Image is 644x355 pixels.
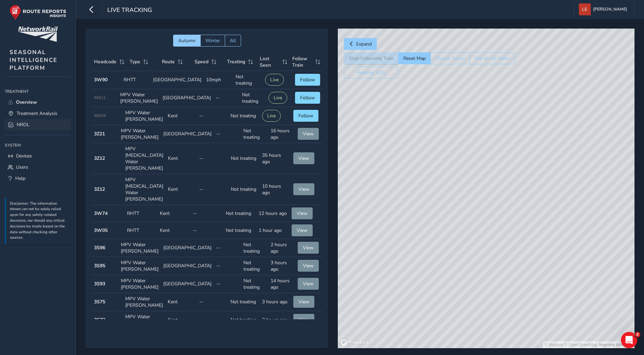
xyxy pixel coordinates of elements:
td: -- [197,143,228,174]
td: 14 hours ago [268,275,295,293]
td: [GEOGRAPHIC_DATA] [160,89,213,107]
span: All [230,37,236,44]
td: [GEOGRAPHIC_DATA] [161,125,214,143]
span: View [303,263,314,269]
td: MPV [MEDICAL_DATA] Water [PERSON_NAME] [123,174,166,205]
button: View [298,278,319,290]
td: -- [214,275,241,293]
td: Not treating [241,125,268,143]
td: Not treating [228,293,260,311]
span: Type [130,58,140,65]
button: View [298,260,319,272]
span: 98921 [94,95,106,100]
span: Expand [356,41,372,47]
td: -- [190,205,223,222]
td: Not treating [241,239,268,257]
td: MPV Water [PERSON_NAME] [123,107,165,125]
span: Users [16,164,28,170]
td: 2 hours ago [260,311,291,329]
span: View [298,317,309,323]
span: View [297,227,308,234]
td: Kent [165,107,197,125]
span: View [303,131,314,137]
td: RHTT [121,71,151,89]
strong: 3Z12 [94,186,105,192]
td: Not treating [228,143,260,174]
td: 12 hours ago [256,205,289,222]
td: -- [197,311,228,329]
td: -- [190,222,223,239]
td: 10mph [204,71,233,89]
span: View [298,299,309,305]
a: Users [5,162,71,173]
a: NROL [5,119,71,130]
span: View [298,155,309,162]
span: Help [15,175,25,182]
span: Last Seen [260,55,280,68]
a: Help [5,173,71,184]
td: MPV Water [PERSON_NAME] [118,257,161,275]
button: Follow [295,74,320,86]
strong: 3S96 [94,244,105,251]
span: Autumn [178,37,196,44]
td: -- [214,257,241,275]
td: Not treating [233,71,263,89]
strong: 3Z12 [94,155,105,162]
span: Winter [205,37,220,44]
strong: 3S75 [94,299,105,305]
strong: 3Z21 [94,131,105,137]
strong: 3W05 [94,227,108,234]
td: Kent [165,293,197,311]
button: Winter [200,35,225,47]
span: [PERSON_NAME] [593,3,627,15]
span: Follow [300,77,315,83]
strong: 3W74 [94,210,108,217]
a: Treatment Analysis [5,108,71,119]
td: MPV Water [PERSON_NAME] [118,239,161,257]
button: Weather (off) [344,67,398,79]
span: NROL [17,121,30,128]
button: Expand [344,38,377,50]
img: rr logo [10,5,66,20]
span: Speed [195,58,208,65]
button: [PERSON_NAME] [579,3,629,15]
td: [GEOGRAPHIC_DATA] [161,257,214,275]
td: Not treating [228,107,260,125]
span: SEASONAL INTELLIGENCE PLATFORM [10,48,57,72]
span: View [298,186,309,192]
td: Not treating [228,311,260,329]
td: -- [197,293,228,311]
td: MPV Water [PERSON_NAME] [118,275,161,293]
td: MPV Water [PERSON_NAME] [118,125,161,143]
span: Follow Train [292,55,313,68]
strong: 3S73 [94,317,105,323]
button: See all UK trains [470,52,515,64]
td: [GEOGRAPHIC_DATA] [151,71,204,89]
span: Follow [298,113,313,119]
td: Kent [158,222,190,239]
td: Not treating [241,275,268,293]
td: Not treating [240,89,266,107]
td: Kent [166,143,197,174]
td: Kent [165,311,197,329]
td: [GEOGRAPHIC_DATA] [161,275,214,293]
strong: 3W90 [94,77,108,83]
span: Live Tracking [107,6,152,15]
iframe: Intercom live chat [621,332,637,348]
td: RHTT [125,205,158,222]
img: customer logo [18,27,58,42]
td: MPV [MEDICAL_DATA] Water [PERSON_NAME] [123,143,166,174]
button: View [293,152,314,164]
span: View [297,210,308,217]
button: View [298,242,319,254]
td: 1 hour ago [256,222,289,239]
td: Not treating [223,205,256,222]
span: Devices [16,153,32,159]
button: View [292,207,313,219]
button: Follow [293,110,318,122]
button: Live [269,92,287,104]
td: Kent [166,174,197,205]
button: View [293,296,314,308]
td: RHTT [125,222,158,239]
span: Overview [16,99,37,105]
